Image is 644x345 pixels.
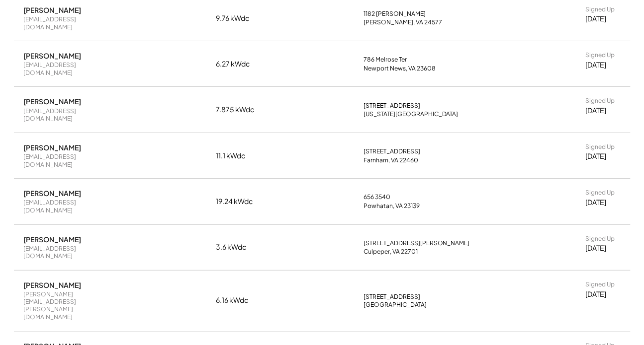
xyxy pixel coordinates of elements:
div: [EMAIL_ADDRESS][DOMAIN_NAME] [24,107,118,123]
div: [DATE] [585,198,606,207]
div: Signed Up [585,5,615,13]
div: Signed Up [585,280,615,288]
div: Signed Up [585,189,615,197]
div: [DATE] [585,14,606,24]
div: [STREET_ADDRESS] [364,147,420,155]
div: [STREET_ADDRESS][PERSON_NAME] [364,239,470,247]
div: [PERSON_NAME] [24,189,82,198]
div: [STREET_ADDRESS] [364,293,420,301]
div: Newport News, VA 23608 [364,65,436,72]
div: Signed Up [585,51,615,59]
div: Signed Up [585,235,615,243]
div: Signed Up [585,143,615,151]
div: 1182 [PERSON_NAME] [364,10,426,18]
div: 656 3540 [364,193,390,201]
div: [PERSON_NAME] [24,143,82,152]
div: [PERSON_NAME], VA 24577 [364,18,442,26]
div: Signed Up [585,97,615,105]
div: Culpeper, VA 22701 [364,248,418,256]
div: [PERSON_NAME] [24,51,82,60]
div: [EMAIL_ADDRESS][DOMAIN_NAME] [24,61,118,76]
div: 3.6 kWdc [216,242,266,252]
div: [PERSON_NAME] [24,5,82,14]
div: 11.1 kWdc [216,151,266,161]
div: [GEOGRAPHIC_DATA] [364,301,427,309]
div: Farnham, VA 22460 [364,156,418,164]
div: [US_STATE][GEOGRAPHIC_DATA] [364,110,459,118]
div: [PERSON_NAME] [24,97,82,106]
div: 6.27 kWdc [216,59,266,69]
div: 9.76 kWdc [216,13,266,23]
div: [EMAIL_ADDRESS][DOMAIN_NAME] [24,153,118,168]
div: [DATE] [585,289,606,299]
div: [PERSON_NAME][EMAIL_ADDRESS][PERSON_NAME][DOMAIN_NAME] [24,290,118,321]
div: [EMAIL_ADDRESS][DOMAIN_NAME] [24,199,118,214]
div: 19.24 kWdc [216,197,266,207]
div: [EMAIL_ADDRESS][DOMAIN_NAME] [24,245,118,260]
div: [DATE] [585,106,606,116]
div: [DATE] [585,243,606,253]
div: [PERSON_NAME] [24,280,82,289]
div: [DATE] [585,60,606,70]
div: [EMAIL_ADDRESS][DOMAIN_NAME] [24,15,118,31]
div: Powhatan, VA 23139 [364,202,420,210]
div: 786 Melrose Ter [364,56,407,64]
div: 7.875 kWdc [216,105,266,115]
div: [DATE] [585,151,606,161]
div: [PERSON_NAME] [24,235,82,244]
div: [STREET_ADDRESS] [364,102,420,110]
div: 6.16 kWdc [216,296,266,306]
